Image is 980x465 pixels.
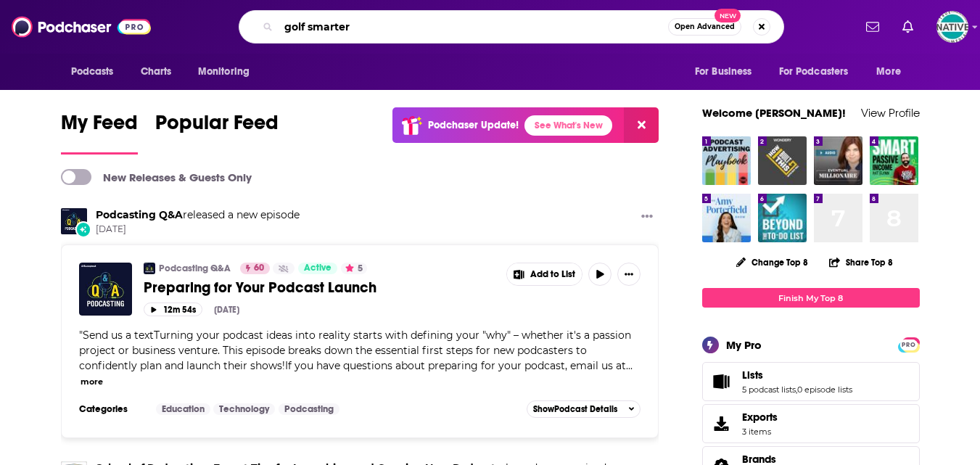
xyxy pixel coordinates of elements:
[742,411,778,424] span: Exports
[707,413,736,434] span: Exports
[81,376,103,388] button: more
[900,340,918,350] span: PRO
[240,263,270,274] a: 60
[61,110,138,144] span: My Feed
[12,13,151,41] img: Podchaser - Follow, Share and Rate Podcasts
[61,208,87,234] img: Podcasting Q&A
[298,263,337,274] a: Active
[866,58,919,86] button: open menu
[814,136,862,185] img: Eventual Millionaire
[144,279,496,297] a: Preparing for Your Podcast Launch
[702,106,846,120] a: Welcome [PERSON_NAME]!
[198,62,250,82] span: Monitoring
[702,194,751,242] img: The Amy Porterfield Show
[626,359,633,372] span: ...
[707,371,736,392] a: Lists
[715,9,741,22] span: New
[675,23,735,30] span: Open Advanced
[758,194,807,242] img: Beyond the To-Do List - Productivity for Work and Life
[702,362,920,401] span: Lists
[758,136,807,185] img: How I Built This with Guy Raz
[702,288,920,308] a: Finish My Top 8
[533,404,617,414] span: Show Podcast Details
[779,62,849,82] span: For Podcasters
[797,384,852,395] a: 0 episode lists
[239,10,784,44] div: Search podcasts, credits, & more...
[96,223,300,236] span: [DATE]
[79,403,144,415] h3: Categories
[742,369,763,382] span: Lists
[742,369,852,382] a: Lists
[635,208,659,226] button: Show More Button
[870,136,918,185] img: The Smart Passive Income Online Business and Blogging Podcast
[188,58,268,86] button: open menu
[728,253,818,271] button: Change Top 8
[155,110,279,155] a: Popular Feed
[668,18,741,36] button: Open AdvancedNew
[144,263,155,274] img: Podcasting Q&A
[524,115,612,136] a: See What's New
[279,403,339,415] a: Podcasting
[860,15,885,39] a: Show notifications dropdown
[254,261,264,276] span: 60
[530,269,575,280] span: Add to List
[796,384,797,395] span: ,
[685,58,770,86] button: open menu
[726,338,762,352] div: My Pro
[876,62,901,82] span: More
[341,263,367,274] button: 5
[61,58,133,86] button: open menu
[279,15,668,38] input: Search podcasts, credits, & more...
[702,136,751,185] img: Podcast Advertising Playbook
[527,400,641,418] button: ShowPodcast Details
[617,263,641,286] button: Show More Button
[75,221,91,237] div: New Episode
[742,427,778,437] span: 3 items
[71,62,114,82] span: Podcasts
[96,208,300,222] h3: released a new episode
[144,303,202,316] button: 12m 54s
[507,263,582,285] button: Show More Button
[770,58,870,86] button: open menu
[79,263,132,316] img: Preparing for Your Podcast Launch
[304,261,332,276] span: Active
[861,106,920,120] a: View Profile
[79,329,631,372] span: Send us a textTurning your podcast ideas into reality starts with defining your "why" – whether i...
[155,110,279,144] span: Popular Feed
[428,119,519,131] p: Podchaser Update!
[702,404,920,443] a: Exports
[695,62,752,82] span: For Business
[936,11,968,43] button: Show profile menu
[828,248,894,276] button: Share Top 8
[131,58,181,86] a: Charts
[936,11,968,43] span: Logged in as truenativemedia
[79,329,631,372] span: "
[61,110,138,155] a: My Feed
[936,11,968,43] img: User Profile
[61,169,252,185] a: New Releases & Guests Only
[897,15,919,39] a: Show notifications dropdown
[144,279,376,297] span: Preparing for Your Podcast Launch
[156,403,210,415] a: Education
[159,263,231,274] a: Podcasting Q&A
[96,208,183,221] a: Podcasting Q&A
[213,403,275,415] a: Technology
[900,339,918,350] a: PRO
[141,62,172,82] span: Charts
[742,384,796,395] a: 5 podcast lists
[214,305,239,315] div: [DATE]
